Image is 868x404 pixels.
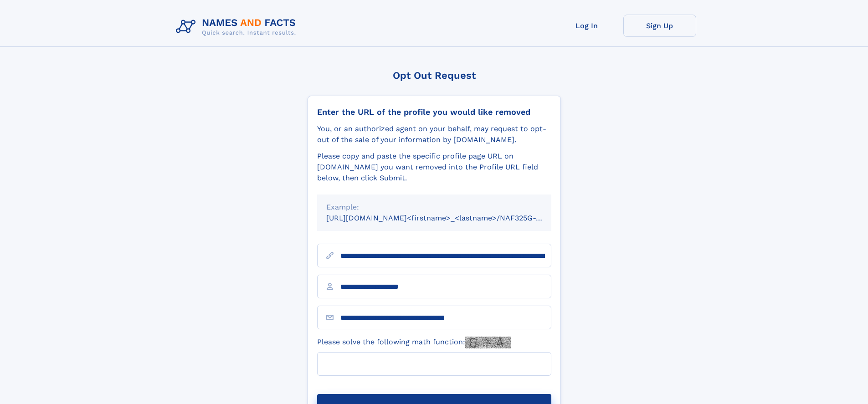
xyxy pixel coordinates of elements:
div: Opt Out Request [308,70,561,81]
img: Logo Names and Facts [172,15,303,39]
div: Example: [326,202,542,213]
a: Log In [550,15,623,37]
div: Enter the URL of the profile you would like removed [317,107,551,117]
div: You, or an authorized agent on your behalf, may request to opt-out of the sale of your informatio... [317,123,551,145]
label: Please solve the following math function: [317,337,511,348]
a: Sign Up [623,15,696,37]
div: Please copy and paste the specific profile page URL on [DOMAIN_NAME] you want removed into the Pr... [317,151,551,184]
small: [URL][DOMAIN_NAME]<firstname>_<lastname>/NAF325G-xxxxxxxx [326,214,569,222]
